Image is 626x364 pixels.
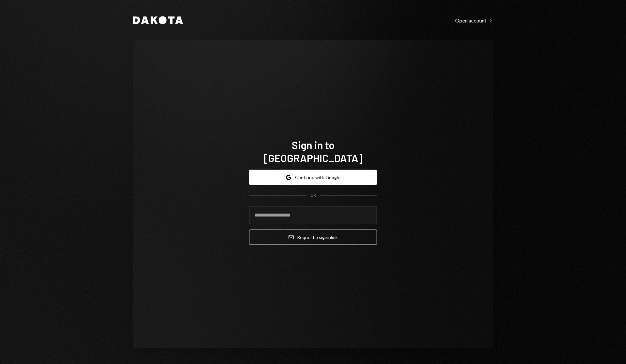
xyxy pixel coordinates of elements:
div: Open account [455,17,493,24]
button: Continue with Google [249,170,377,185]
button: Request a signinlink [249,230,377,245]
div: OR [310,193,316,198]
h1: Sign in to [GEOGRAPHIC_DATA] [249,138,377,164]
a: Open account [455,17,493,24]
